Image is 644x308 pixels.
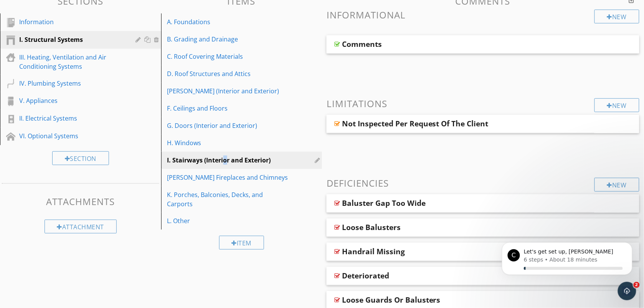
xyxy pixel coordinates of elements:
[52,151,109,165] div: Section
[342,271,389,280] div: Deteriorated
[594,178,639,192] div: New
[594,98,639,112] div: New
[219,236,264,250] div: Item
[167,121,290,130] div: G. Doors (Interior and Exterior)
[19,79,125,88] div: IV. Plumbing Systems
[167,138,290,147] div: H. Windows
[19,17,125,26] div: Information
[342,40,382,49] div: Comments
[167,173,290,182] div: [PERSON_NAME] Fireplaces and Chimneys
[342,119,489,128] div: Not Inspected Per Request Of The Client
[342,295,441,305] div: Loose Guards Or Balusters
[19,131,125,141] div: VI. Optional Systems
[167,190,290,209] div: K. Porches, Balconies, Decks, and Carports
[167,35,290,44] div: B. Grading and Drainage
[19,114,125,123] div: II. Electrical Systems
[167,156,290,165] div: I. Stairways (Interior and Exterior)
[490,233,644,287] iframe: Intercom notifications message
[167,17,290,26] div: A. Foundations
[19,96,125,105] div: V. Appliances
[167,104,290,113] div: F. Ceilings and Floors
[167,216,290,225] div: L. Other
[327,178,639,188] h3: Deficiencies
[342,199,426,208] div: Baluster Gap Too Wide
[618,282,636,300] iframe: Intercom live chat
[594,10,639,23] div: New
[634,282,640,288] span: 2
[167,86,290,96] div: [PERSON_NAME] (Interior and Exterior)
[167,69,290,78] div: D. Roof Structures and Attics
[19,53,125,71] div: III. Heating, Ventilation and Air Conditioning Systems
[342,247,405,256] div: Handrail Missing
[342,223,401,232] div: Loose Balusters
[19,35,125,44] div: I. Structural Systems
[327,98,639,109] h3: Limitations
[327,10,639,20] h3: Informational
[45,220,117,233] div: Attachment
[167,52,290,61] div: C. Roof Covering Materials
